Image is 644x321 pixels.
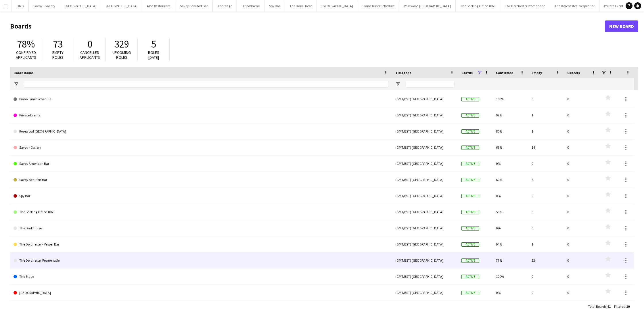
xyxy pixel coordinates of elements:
[392,91,458,107] div: (GMT/BST) [GEOGRAPHIC_DATA]
[528,236,564,252] div: 1
[492,91,528,107] div: 100%
[392,107,458,123] div: (GMT/BST) [GEOGRAPHIC_DATA]
[492,269,528,284] div: 100%
[461,275,479,279] span: Active
[564,172,599,188] div: 0
[492,204,528,220] div: 50%
[148,50,159,60] span: Roles [DATE]
[614,301,630,312] div: :
[395,82,400,87] button: Open Filter Menu
[60,0,101,12] button: [GEOGRAPHIC_DATA]
[14,71,33,75] span: Board name
[461,129,479,134] span: Active
[358,0,399,12] button: Piano Tuner Schedule
[52,50,64,60] span: Empty roles
[14,188,388,204] a: Spy Bar
[112,50,131,60] span: Upcoming roles
[175,0,213,12] button: Savoy Beaufort Bar
[406,81,455,88] input: Timezone Filter Input
[399,0,456,12] button: Rosewood [GEOGRAPHIC_DATA]
[492,139,528,155] div: 67%
[588,301,611,312] div: :
[14,156,388,172] a: Savoy American Bar
[528,220,564,236] div: 0
[564,236,599,252] div: 0
[528,285,564,301] div: 0
[500,0,550,12] button: The Dorchester Promenade
[392,156,458,171] div: (GMT/BST) [GEOGRAPHIC_DATA]
[461,178,479,182] span: Active
[564,204,599,220] div: 0
[14,139,388,156] a: Savoy - Gallery
[392,285,458,301] div: (GMT/BST) [GEOGRAPHIC_DATA]
[528,91,564,107] div: 0
[461,226,479,231] span: Active
[317,0,358,12] button: [GEOGRAPHIC_DATA]
[24,81,388,88] input: Board name Filter Input
[53,38,63,50] span: 73
[392,236,458,252] div: (GMT/BST) [GEOGRAPHIC_DATA]
[492,172,528,188] div: 60%
[492,188,528,204] div: 0%
[14,82,19,87] button: Open Filter Menu
[16,50,36,60] span: Confirmed applicants
[492,220,528,236] div: 0%
[461,242,479,247] span: Active
[492,236,528,252] div: 94%
[10,22,605,31] h1: Boards
[142,0,175,12] button: Alba Restaurant
[80,50,100,60] span: Cancelled applicants
[392,139,458,155] div: (GMT/BST) [GEOGRAPHIC_DATA]
[564,107,599,123] div: 0
[567,71,580,75] span: Cancels
[564,220,599,236] div: 0
[528,107,564,123] div: 1
[492,156,528,171] div: 0%
[528,139,564,155] div: 14
[461,194,479,198] span: Active
[461,162,479,166] span: Active
[550,0,599,12] button: The Dorchester - Vesper Bar
[461,210,479,214] span: Active
[264,0,285,12] button: Spy Bar
[392,220,458,236] div: (GMT/BST) [GEOGRAPHIC_DATA]
[564,91,599,107] div: 0
[564,188,599,204] div: 0
[395,71,411,75] span: Timezone
[614,304,625,309] span: Filtered
[564,252,599,268] div: 0
[564,269,599,284] div: 0
[392,172,458,188] div: (GMT/BST) [GEOGRAPHIC_DATA]
[588,304,606,309] span: Total Boards
[492,107,528,123] div: 97%
[564,285,599,301] div: 0
[605,20,638,32] a: New Board
[392,204,458,220] div: (GMT/BST) [GEOGRAPHIC_DATA]
[528,172,564,188] div: 6
[528,123,564,139] div: 1
[14,172,388,188] a: Savoy Beaufort Bar
[101,0,142,12] button: [GEOGRAPHIC_DATA]
[114,38,129,50] span: 329
[14,107,388,123] a: Private Events
[461,258,479,263] span: Active
[392,252,458,268] div: (GMT/BST) [GEOGRAPHIC_DATA]
[392,123,458,139] div: (GMT/BST) [GEOGRAPHIC_DATA]
[492,285,528,301] div: 0%
[607,304,611,309] span: 41
[14,285,388,301] a: [GEOGRAPHIC_DATA]
[461,97,479,101] span: Active
[14,252,388,269] a: The Dorchester Promenade
[392,269,458,284] div: (GMT/BST) [GEOGRAPHIC_DATA]
[564,156,599,171] div: 0
[17,38,35,50] span: 78%
[496,71,513,75] span: Confirmed
[564,139,599,155] div: 0
[599,0,630,12] button: Private Events
[528,269,564,284] div: 0
[29,0,60,12] button: Savoy - Gallery
[14,269,388,285] a: The Stage
[87,38,92,50] span: 0
[14,204,388,220] a: The Booking Office 1869
[528,156,564,171] div: 0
